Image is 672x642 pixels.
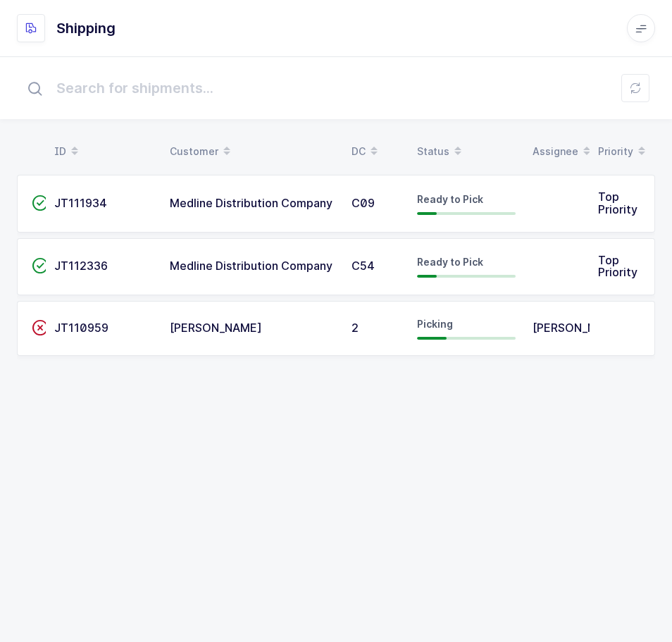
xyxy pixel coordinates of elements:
[598,190,637,216] span: Top Priority
[417,193,483,205] span: Ready to Pick
[54,196,107,210] span: JT111934
[170,321,262,335] span: [PERSON_NAME]
[54,140,153,163] div: ID
[533,321,625,335] span: [PERSON_NAME]
[32,321,49,335] span: 
[417,140,516,163] div: Status
[32,196,49,210] span: 
[351,321,359,335] span: 2
[598,140,647,163] div: Priority
[170,259,332,273] span: Medline Distribution Company
[351,196,375,210] span: C09
[54,259,108,273] span: JT112336
[170,196,332,210] span: Medline Distribution Company
[351,140,400,163] div: DC
[32,259,49,273] span: 
[54,321,108,335] span: JT110959
[533,140,581,163] div: Assignee
[598,253,637,280] span: Top Priority
[417,318,453,330] span: Picking
[56,17,116,39] h1: Shipping
[17,66,655,111] input: Search for shipments...
[170,140,335,163] div: Customer
[351,259,375,273] span: C54
[417,256,483,268] span: Ready to Pick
